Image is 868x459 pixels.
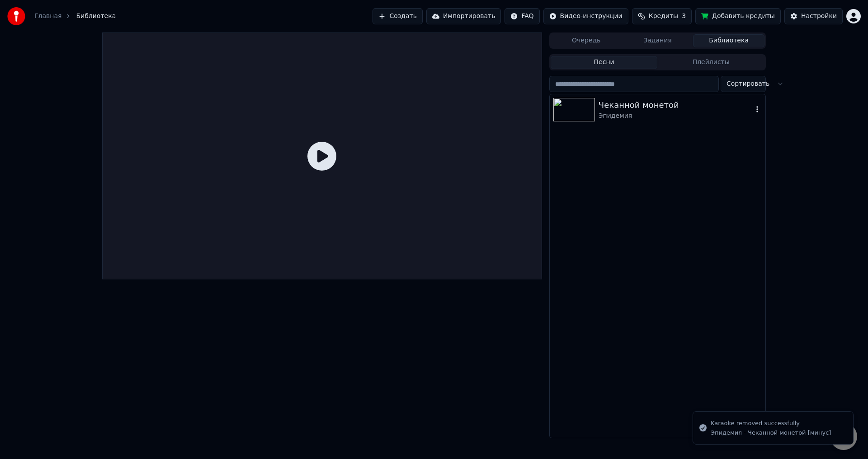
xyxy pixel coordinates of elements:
[599,111,753,121] div: Эпидемия
[801,12,837,21] div: Настройки
[543,8,628,24] button: Видео-инструкции
[505,8,539,24] button: FAQ
[34,12,116,21] nav: breadcrumb
[76,12,116,21] span: Библиотека
[726,79,769,88] span: Сортировать
[551,56,658,69] button: Песни
[7,7,25,25] img: youka
[34,12,61,21] a: Главная
[693,34,764,47] button: Библиотека
[373,8,422,24] button: Создать
[599,99,753,111] div: Чеканной монетой
[657,56,764,69] button: Плейлисты
[426,8,501,24] button: Импортировать
[622,34,693,47] button: Задания
[682,12,686,21] span: 3
[711,429,831,437] div: Эпидемия - Чеканной монетой [минус]
[551,34,622,47] button: Очередь
[649,12,678,21] span: Кредиты
[711,419,831,428] div: Karaoke removed successfully
[632,8,692,24] button: Кредиты3
[784,8,843,24] button: Настройки
[695,8,781,24] button: Добавить кредиты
